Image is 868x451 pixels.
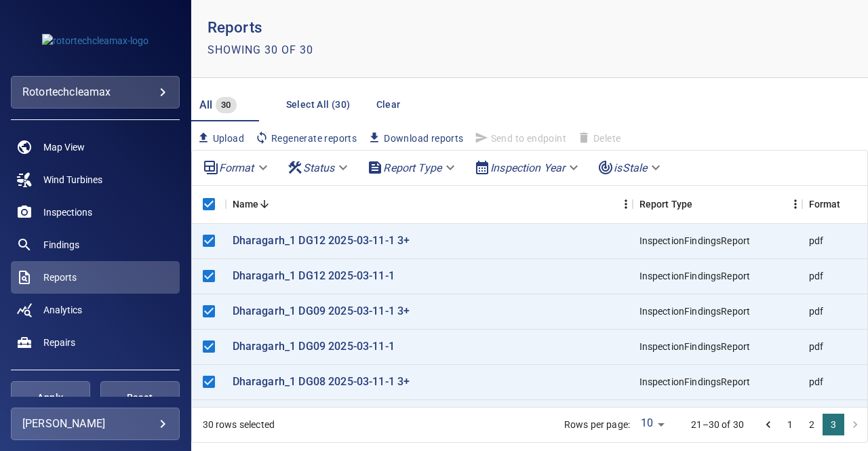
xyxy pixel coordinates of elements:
div: Format [197,156,276,180]
span: Analytics [43,303,82,317]
span: Apply [28,389,73,406]
button: Menu [789,197,802,211]
span: Inspections [43,205,92,219]
div: Name [233,185,259,223]
a: Dharagarh_1 DG09 2025-03-11-1 3+ [233,304,410,319]
div: Report Type [639,185,693,223]
button: Sort [841,198,853,210]
div: Format [809,185,841,223]
a: analytics noActive [11,294,180,326]
span: Repairs [43,336,75,349]
a: Dharagarh_1 DG09 2025-03-11-1 [233,339,395,355]
button: Sort [258,198,271,210]
a: findings noActive [11,229,180,261]
div: InspectionFindingsReport [639,234,751,248]
div: 30 rows selected [203,418,275,431]
button: Download reports [362,127,469,150]
div: InspectionFindingsReport [639,305,751,318]
p: Rows per page: [564,418,630,431]
button: Regenerate reports [250,127,362,150]
span: All [199,98,213,111]
div: Name [226,185,633,223]
button: Go to page 1 [779,414,801,435]
div: InspectionFindingsReport [639,375,751,389]
div: [PERSON_NAME] [22,413,168,435]
button: Apply [11,381,90,414]
p: 21–30 of 30 [691,418,744,431]
button: Go to previous page [757,414,779,435]
div: pdf [809,234,823,248]
span: Map View [43,140,85,154]
em: isStale [614,161,647,174]
button: Upload [191,127,250,150]
span: Wind Turbines [43,173,102,187]
span: Reset [117,389,163,406]
button: Clear [367,92,410,117]
div: InspectionFindingsReport [639,340,751,353]
p: Showing 30 of 30 [208,42,313,58]
a: Dharagarh_1 DG12 2025-03-11-1 [233,269,395,284]
div: pdf [809,340,823,353]
div: rotortechcleamax [11,76,180,109]
a: Dharagarh_1 DG12 2025-03-11-1 3+ [233,233,410,249]
span: Findings [43,238,79,252]
div: pdf [809,269,823,283]
em: Status [303,161,335,174]
a: map noActive [11,131,180,163]
em: Format [219,161,254,174]
div: Report Type [361,156,463,180]
div: Status [281,156,357,180]
span: Reports [43,271,77,284]
div: 10 [635,412,669,437]
a: inspections noActive [11,196,180,229]
span: 30 [216,98,237,113]
img: rotortechcleamax-logo [42,34,149,47]
em: Report Type [383,161,441,174]
div: Report Type [633,185,802,223]
div: pdf [809,305,823,318]
span: Download reports [368,131,463,146]
div: InspectionFindingsReport [639,269,751,283]
em: Inspection Year [490,161,565,174]
button: Go to page 2 [801,414,823,435]
a: Dharagarh_1 DG08 2025-03-11-1 3+ [233,374,410,390]
a: windturbines noActive [11,163,180,196]
button: Reset [100,381,180,414]
a: reports active [11,261,180,294]
button: page 3 [823,414,844,435]
span: Upload [197,131,244,146]
div: isStale [592,156,669,180]
div: rotortechcleamax [22,81,168,103]
div: Inspection Year [469,156,587,180]
button: Menu [619,197,633,211]
p: Reports [208,16,530,39]
div: pdf [809,375,823,389]
span: Regenerate reports [255,131,357,146]
button: Sort [692,198,705,210]
button: Select All (30) [281,92,356,117]
a: repairs noActive [11,326,180,359]
nav: pagination navigation [757,414,866,435]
